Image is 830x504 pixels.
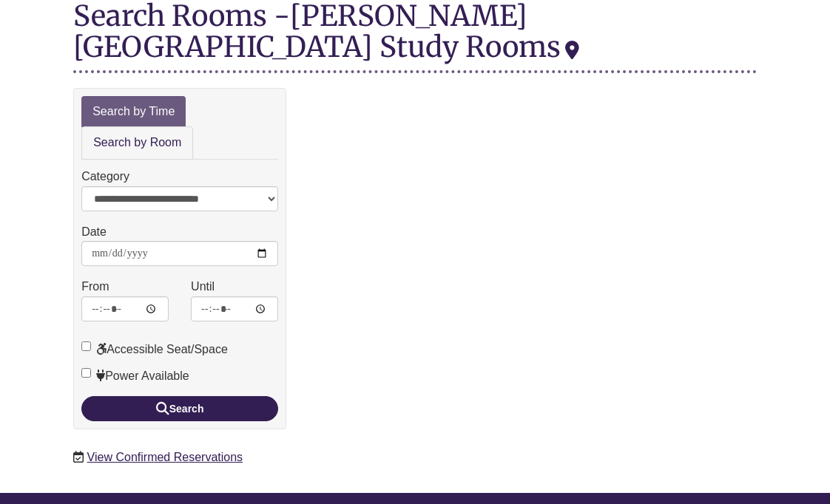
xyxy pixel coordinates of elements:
[81,368,91,378] input: Power Available
[81,222,107,242] label: Date
[81,167,129,186] label: Category
[81,340,228,359] label: Accessible Seat/Space
[191,277,215,296] label: Until
[81,126,193,160] a: Search by Room
[81,367,189,386] label: Power Available
[81,341,91,351] input: Accessible Seat/Space
[87,451,243,463] a: View Confirmed Reservations
[81,396,278,421] button: Search
[81,96,186,128] a: Search by Time
[81,277,109,296] label: From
